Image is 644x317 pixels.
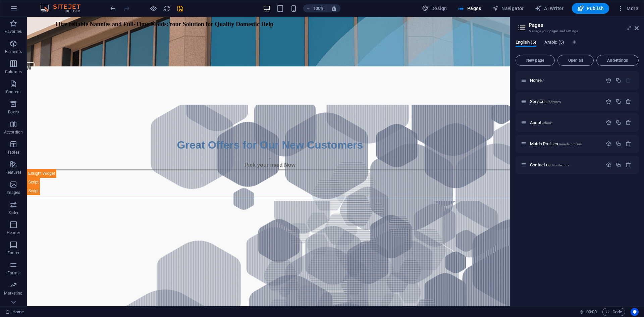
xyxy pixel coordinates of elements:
[516,55,555,66] button: New page
[579,308,597,316] h6: Session time
[422,5,447,12] span: Design
[626,162,631,168] div: Remove
[163,5,171,12] i: Reload page
[577,5,604,12] span: Publish
[5,49,22,54] p: Elements
[547,100,561,104] span: /services
[7,230,20,235] p: Header
[552,163,570,167] span: /contact-us
[528,163,602,167] div: Contact us/contact-us
[528,78,602,83] div: Home/
[572,3,609,14] button: Publish
[489,3,527,14] button: Navigator
[331,5,337,11] i: On resize automatically adjust zoom level to fit chosen device.
[528,120,602,125] div: About/about
[530,120,552,125] span: Click to open page
[631,308,639,316] button: Usercentrics
[7,190,20,195] p: Images
[530,162,569,167] span: Click to open page
[615,99,621,104] div: Duplicate
[313,4,324,12] h6: 100%
[626,77,631,83] div: The startpage cannot be deleted
[557,55,594,66] button: Open all
[615,141,621,147] div: Duplicate
[8,109,19,115] p: Boxes
[615,120,621,125] div: Duplicate
[4,290,22,296] p: Marketing
[606,141,611,147] div: Settings
[605,308,622,316] span: Code
[530,99,561,104] span: Click to open page
[519,58,552,62] span: New page
[4,129,23,135] p: Accordion
[458,5,481,12] span: Pages
[615,162,621,168] div: Duplicate
[7,150,19,155] p: Tables
[528,99,602,104] div: Services/services
[455,3,484,14] button: Pages
[559,142,582,146] span: /maids-profiles
[626,99,631,104] div: Remove
[5,69,22,74] p: Columns
[419,3,450,14] button: Design
[7,270,19,276] p: Forms
[529,22,639,28] h2: Pages
[492,5,524,12] span: Navigator
[109,5,117,12] i: Undo: Delete elements (Ctrl+Z)
[530,78,544,83] span: Click to open page
[542,121,552,125] span: /about
[614,3,641,14] button: More
[39,4,89,12] img: Editor Logo
[596,55,639,66] button: All Settings
[8,210,19,215] p: Slider
[516,38,536,48] span: English (5)
[606,77,611,83] div: Settings
[5,170,21,175] p: Features
[606,99,611,104] div: Settings
[7,250,19,256] p: Footer
[544,38,564,48] span: Arabic (5)
[176,4,184,12] button: save
[109,4,117,12] button: undo
[586,308,597,316] span: 00 00
[560,58,591,62] span: Open all
[606,162,611,168] div: Settings
[516,40,639,52] div: Language Tabs
[617,5,638,12] span: More
[599,58,636,62] span: All Settings
[5,29,22,34] p: Favorites
[176,5,184,12] i: Save (Ctrl+S)
[149,4,157,12] button: Click here to leave preview mode and continue editing
[163,4,171,12] button: reload
[529,28,625,34] h3: Manage your pages and settings
[626,120,631,125] div: Remove
[626,141,631,147] div: Remove
[5,308,24,316] a: Click to cancel selection. Double-click to open Pages
[419,3,450,14] div: Design (Ctrl+Alt+Y)
[602,308,625,316] button: Code
[303,4,327,12] button: 100%
[606,120,611,125] div: Settings
[528,142,602,146] div: Maids Profiles/maids-profiles
[530,141,582,146] span: Click to open page
[542,79,544,83] span: /
[6,89,21,95] p: Content
[591,309,592,314] span: :
[615,77,621,83] div: Duplicate
[535,5,564,12] span: AI Writer
[532,3,567,14] button: AI Writer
